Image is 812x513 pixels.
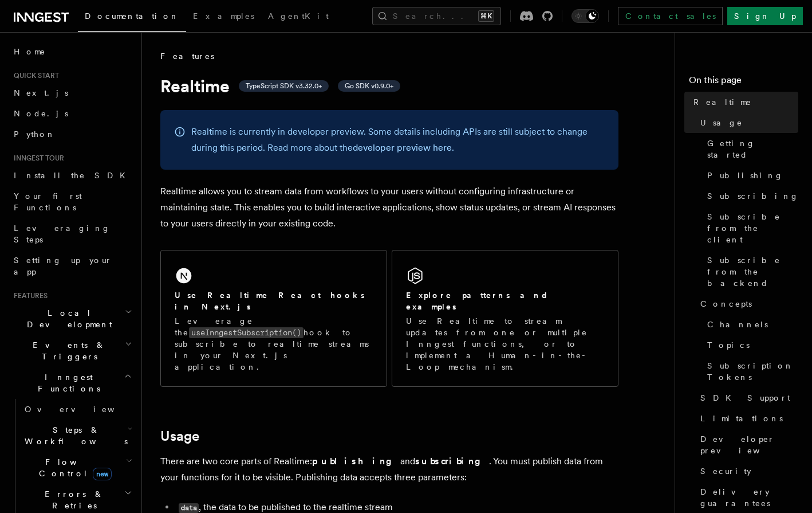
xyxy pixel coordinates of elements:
span: Subscribe from the backend [707,254,798,289]
code: data [179,503,199,513]
a: Subscribe from the client [703,206,798,250]
a: Subscription Tokens [703,355,798,387]
h1: Realtime [160,76,618,96]
button: Steps & Workflows [20,420,135,452]
span: Subscription Tokens [707,360,798,383]
a: Developer preview [696,429,798,461]
strong: subscribing [415,456,489,467]
h2: Use Realtime React hooks in Next.js [175,289,373,312]
span: Home [14,46,46,57]
button: Toggle dark mode [571,9,599,23]
a: Getting started [703,133,798,165]
span: Install the SDK [14,171,132,180]
span: Realtime [693,96,752,108]
span: Next.js [14,88,68,97]
a: Your first Functions [9,186,135,218]
button: Flow Controlnew [20,452,135,484]
a: Limitations [696,408,798,429]
a: SDK Support [696,387,798,408]
span: Concepts [700,298,752,310]
p: Leverage the hook to subscribe to realtime streams in your Next.js application. [175,315,373,373]
span: Documentation [85,11,179,21]
button: Inngest Functions [9,367,135,399]
span: Usage [700,117,743,128]
span: Getting started [707,138,798,160]
span: TypeScript SDK v3.32.0+ [246,81,322,91]
h4: On this page [689,73,798,92]
span: Leveraging Steps [14,224,111,244]
code: useInngestSubscription() [189,327,303,338]
span: Quick start [9,71,59,80]
a: AgentKit [261,3,336,31]
strong: publishing [312,456,400,467]
p: Realtime is currently in developer preview. Some details including APIs are still subject to chan... [191,124,605,156]
span: Security [700,465,751,477]
span: Examples [193,11,254,21]
span: Delivery guarantees [700,486,798,509]
a: Realtime [689,92,798,112]
span: Steps & Workflows [20,424,128,447]
kbd: ⌘K [478,10,494,22]
span: Subscribing [707,190,799,202]
span: Developer preview [700,433,798,456]
a: Home [9,41,135,62]
a: Node.js [9,103,135,124]
a: Usage [696,112,798,133]
span: Node.js [14,109,68,118]
a: Contact sales [618,7,723,25]
a: Channels [703,314,798,335]
span: Local Development [9,307,125,330]
span: Your first Functions [14,191,82,212]
p: Use Realtime to stream updates from one or multiple Inngest functions, or to implement a Human-in... [406,315,604,373]
a: Subscribe from the backend [703,250,798,293]
a: Use Realtime React hooks in Next.jsLeverage theuseInngestSubscription()hook to subscribe to realt... [160,250,387,387]
span: Flow Control [20,456,126,479]
a: Subscribing [703,186,798,206]
h2: Explore patterns and examples [406,289,604,312]
a: Examples [186,3,261,31]
span: Channels [707,319,768,330]
a: Security [696,461,798,481]
span: Overview [25,405,143,414]
p: There are two core parts of Realtime: and . You must publish data from your functions for it to b... [160,453,618,485]
span: SDK Support [700,392,790,404]
a: Python [9,124,135,144]
span: Setting up your app [14,256,112,276]
span: Features [160,50,214,62]
button: Events & Triggers [9,335,135,367]
button: Local Development [9,303,135,335]
a: Sign Up [727,7,803,25]
a: developer preview here [353,142,452,153]
button: Search...⌘K [372,7,501,25]
span: Python [14,130,56,139]
span: Events & Triggers [9,339,125,362]
span: Inngest Functions [9,371,124,394]
span: Features [9,291,48,300]
span: Topics [707,339,750,351]
span: Subscribe from the client [707,211,798,245]
a: Install the SDK [9,165,135,186]
a: Documentation [78,3,186,32]
a: Explore patterns and examplesUse Realtime to stream updates from one or multiple Inngest function... [392,250,618,387]
a: Leveraging Steps [9,218,135,250]
a: Next.js [9,83,135,103]
span: AgentKit [268,11,329,21]
a: Topics [703,335,798,355]
a: Publishing [703,165,798,186]
span: Limitations [700,413,783,424]
a: Overview [20,399,135,420]
a: Setting up your app [9,250,135,282]
span: Errors & Retries [20,488,124,511]
span: Publishing [707,170,783,181]
span: new [93,468,112,480]
a: Usage [160,428,199,444]
a: Concepts [696,293,798,314]
p: Realtime allows you to stream data from workflows to your users without configuring infrastructur... [160,183,618,232]
span: Go SDK v0.9.0+ [345,81,393,91]
span: Inngest tour [9,154,64,163]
